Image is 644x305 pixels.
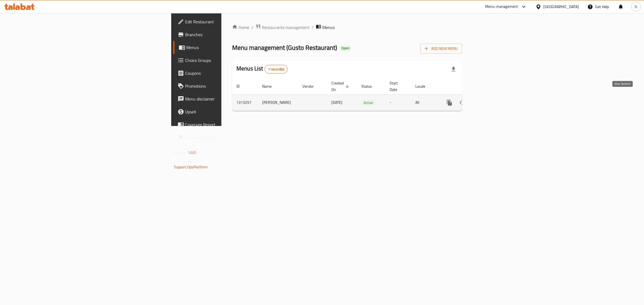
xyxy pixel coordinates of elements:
a: Upsell [173,105,279,118]
span: 1.0.0 [188,149,196,156]
span: ID [236,83,247,90]
span: [DATE] [331,99,342,106]
button: more [443,96,456,109]
div: Menu-management [485,3,518,10]
a: Branches [173,28,279,41]
span: Coupons [185,70,275,76]
span: N [635,4,637,10]
div: Export file [447,63,460,76]
th: Actions [439,78,499,95]
a: Coupons [173,67,279,80]
a: Coverage Report [173,118,279,131]
span: Promotions [185,83,275,89]
div: Open [339,45,352,51]
a: Choice Groups [173,54,279,67]
td: All [411,94,439,111]
button: Change Status [456,96,469,109]
span: Name [262,83,279,90]
span: Locale [415,83,432,90]
span: Add New Menu [425,45,458,52]
td: - [385,94,411,111]
span: Coverage Report [185,121,275,128]
span: Upsell [185,109,275,115]
span: Version: [174,149,187,156]
a: Restaurants management [255,24,310,31]
span: Menus [322,24,335,31]
a: Menu disclaimer [173,92,279,105]
span: Menu disclaimer [185,96,275,102]
span: Vendor [302,83,321,90]
div: [GEOGRAPHIC_DATA] [543,4,579,10]
span: Menu management ( Gusto Restaurant ) [232,42,337,54]
span: Choice Groups [185,57,275,64]
a: Menus [173,41,279,54]
span: Menus [186,44,275,51]
a: Promotions [173,80,279,92]
span: Branches [185,31,275,38]
span: Restaurants management [262,24,310,31]
span: Grocery Checklist [185,134,275,141]
span: 1 record(s) [265,67,288,72]
h2: Menus List [236,65,288,73]
span: Active [361,100,375,106]
nav: breadcrumb [232,24,462,31]
a: Edit Restaurant [173,15,279,28]
span: Edit Restaurant [185,18,275,25]
span: Status [361,83,379,90]
li: / [312,24,314,31]
span: Created On [331,80,351,93]
span: Get support on: [174,158,199,165]
span: Start Date [390,80,405,93]
div: Total records count [265,65,288,73]
button: Add New Menu [420,44,462,54]
table: enhanced table [232,78,499,111]
a: Grocery Checklist [173,131,279,144]
a: Support.OpsPlatform [174,163,208,170]
span: Open [339,46,352,50]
